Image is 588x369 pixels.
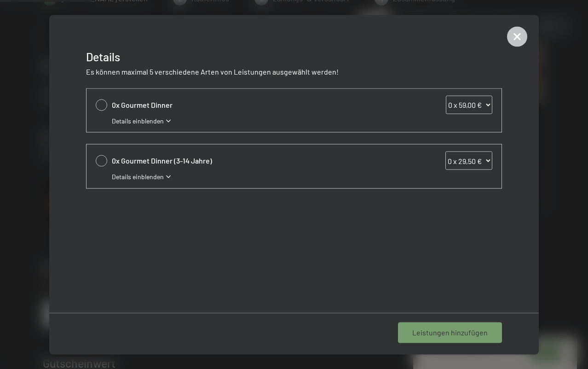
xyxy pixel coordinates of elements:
span: 0x Gourmet Dinner [112,100,397,110]
p: Es können maximal 5 verschiedene Arten von Leistungen ausgewählt werden! [86,66,502,76]
span: Details einblenden [112,172,164,182]
span: Leistungen hinzufügen [412,328,488,338]
span: 0x Gourmet Dinner (3-14 Jahre) [112,156,397,166]
span: Details [86,49,120,63]
span: Details einblenden [112,116,164,125]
